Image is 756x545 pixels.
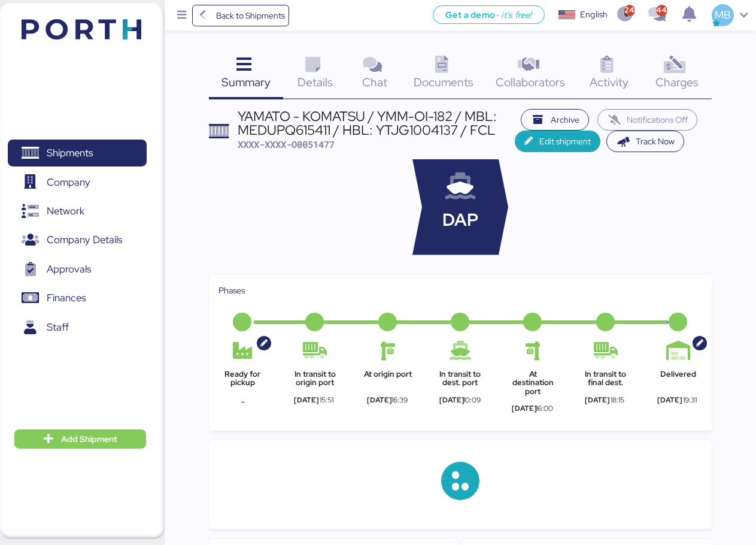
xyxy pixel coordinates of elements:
[14,429,146,449] button: Add Shipment
[636,134,675,149] span: Track Now
[605,395,630,405] div: 18:15
[442,207,478,233] span: DAP
[515,131,600,152] button: Edit shipment
[47,144,93,162] span: Shipments
[551,113,579,127] span: Archive
[387,395,412,405] div: 16:39
[192,5,290,26] a: Back to Shipments
[606,131,685,152] button: Track Now
[590,74,629,90] span: Activity
[8,284,147,312] a: Finances
[362,74,387,90] span: Chat
[8,168,147,196] a: Company
[297,74,333,90] span: Details
[654,370,702,387] div: Delivered
[238,110,515,137] div: YAMATO - KOMATSU / YMM-OI-182 / MBL: MEDUPQ615411 / HBL: YTJG1004137 / FCL
[8,198,147,225] a: Network
[582,370,630,387] div: In transit to final dest.
[539,134,591,149] span: Edit shipment
[8,140,147,167] a: Shipments
[509,370,557,396] div: At destination port
[47,174,90,191] span: Company
[414,74,473,90] span: Documents
[315,395,339,405] div: 15:51
[218,284,702,297] div: Phases
[436,395,467,405] div: [DATE]
[47,319,69,336] span: Staff
[221,74,271,90] span: Summary
[47,231,122,249] span: Company Details
[364,370,412,387] div: At origin port
[364,395,395,405] div: [DATE]
[509,403,540,414] div: [DATE]
[460,395,484,405] div: 10:09
[715,7,731,23] span: MB
[47,202,84,220] span: Network
[291,370,339,387] div: In transit to origin port
[436,370,484,387] div: In transit to dest. port
[218,395,266,409] div: -
[597,109,698,131] button: Notifications Off
[521,109,589,131] button: Archive
[61,432,117,446] span: Add Shipment
[172,5,192,26] button: Menu
[580,8,608,21] div: English
[627,113,688,127] span: Notifications Off
[218,370,266,387] div: Ready for pickup
[47,289,86,307] span: Finances
[8,226,147,254] a: Company Details
[47,261,91,278] span: Approvals
[582,395,613,405] div: [DATE]
[532,403,557,414] div: 16:00
[8,256,147,283] a: Approvals
[654,395,685,405] div: [DATE]
[291,395,322,405] div: [DATE]
[238,138,335,150] span: XXXX-XXXX-O0051477
[655,74,699,90] span: Charges
[496,74,565,90] span: Collaborators
[8,314,147,341] a: Staff
[216,8,285,23] span: Back to Shipments
[678,395,702,405] div: 19:31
